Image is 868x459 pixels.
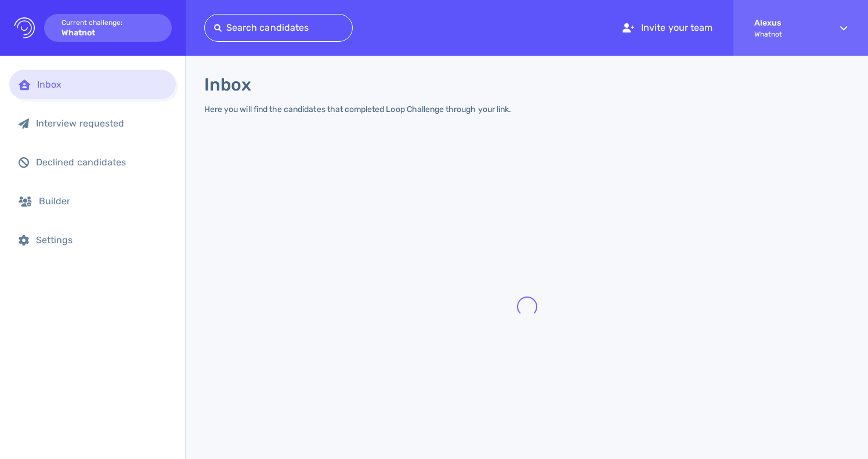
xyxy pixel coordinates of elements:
[754,18,819,28] strong: Alexus
[204,74,251,95] h1: Inbox
[39,196,167,207] div: Builder
[754,30,819,38] span: Whatnot
[37,79,167,90] div: Inbox
[36,234,167,245] div: Settings
[36,118,167,129] div: Interview requested
[204,104,511,114] div: Here you will find the candidates that completed Loop Challenge through your link.
[36,157,167,168] div: Declined candidates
